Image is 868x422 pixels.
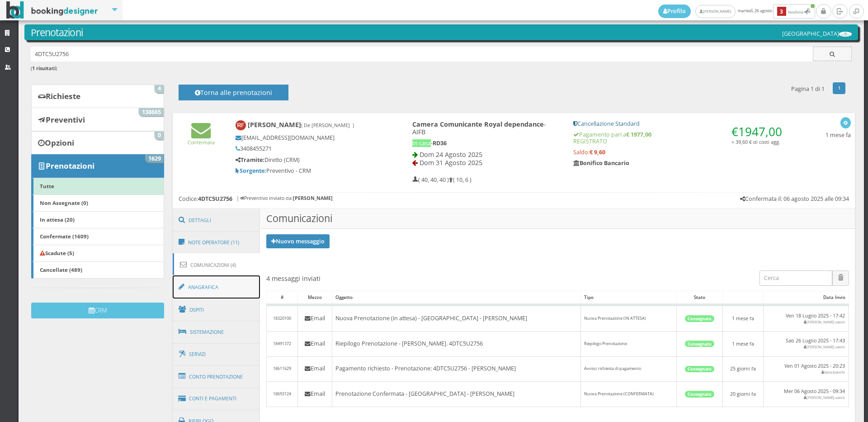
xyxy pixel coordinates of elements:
h5: [GEOGRAPHIC_DATA] [782,30,852,37]
h6: | Preventivo inviato da: [236,195,333,201]
h6: Sab 26 Luglio 2025 - 17:43 [767,338,845,350]
a: [PERSON_NAME] [695,5,736,18]
h5: 3408455271 [236,145,382,152]
h5: Diretto (CRM) [236,156,382,163]
span: martedì, 26 agosto [658,4,816,19]
b: Bonifico Bancario [573,159,629,167]
div: Consegnato [685,391,715,397]
h5: Email [301,340,328,347]
a: Richieste 4 [31,85,164,108]
h5: Email [301,315,328,322]
h6: 1 mese fa [726,316,760,322]
h5: [EMAIL_ADDRESS][DOMAIN_NAME] [236,134,382,141]
td: Nuova Prenotazione (IN ATTESA) [581,305,677,331]
a: Comunicazioni (4) [173,253,260,276]
td: Avviso: richiesta di pagamento [581,356,677,382]
div: Consegnato [685,366,715,372]
a: Conti e Pagamenti [173,387,260,410]
a: Nuovo messaggio [266,234,330,248]
div: Oggetto [332,291,580,304]
button: CRM [31,303,164,318]
a: Note Operatore (11) [173,231,260,254]
button: 3Notifiche [773,4,815,19]
h5: 1 mese fa [826,132,851,138]
td: Nuova Prenotazione (CONFERMATA) [581,382,677,407]
a: Profilo [658,5,691,18]
button: Torna alle prenotazioni [179,85,288,100]
b: Prenotazioni [46,161,94,171]
img: BookingDesigner.com [6,1,98,19]
b: Scadute (5) [40,249,74,256]
h5: Pagamento pari a REGISTRATO [573,131,786,145]
a: Anagrafica [173,275,260,299]
b: Confermate (1609) [40,232,89,240]
b: Sorgente: [236,167,266,175]
small: [PERSON_NAME].vasini [804,344,845,349]
td: 18693124 [266,382,297,407]
input: Cerca [759,270,832,285]
h4: 4 messaggi inviati [266,275,321,282]
h5: Confermata il: 06 agosto 2025 alle 09:34 [740,195,849,202]
b: Preventivi [46,114,85,125]
a: In attesa (20) [31,211,164,228]
span: 1947,00 [738,123,782,140]
h5: Preventivo - CRM [236,167,382,174]
h5: Riepilogo Prenotazione - [PERSON_NAME]. 4DTC5U2756 [335,340,577,347]
span: € [731,123,782,140]
a: Ospiti [173,298,260,322]
a: Non Assegnate (0) [31,194,164,212]
b: 4DTC5U2756 [198,195,232,203]
h5: Pagina 1 di 1 [791,85,825,92]
td: 18611629 [266,356,297,382]
b: [PERSON_NAME] [248,120,354,129]
h6: 1 mese fa [726,341,760,347]
b: Opzioni [45,138,74,148]
a: Tutte [31,178,164,195]
div: Tipo [581,291,676,304]
a: Sistemazione [173,320,260,344]
strong: € 9,60 [590,148,605,156]
span: In casa [412,139,431,147]
b: In attesa (20) [40,216,75,223]
a: Conto Prenotazione [173,365,260,389]
span: 138665 [139,108,164,116]
h5: ( 40, 40, 40 ) ( 10, 6 ) [412,176,472,183]
td: Riepilogo Prenotazione [581,331,677,356]
strong: € 1977,00 [626,131,651,138]
h6: Mer 06 Agosto 2025 - 09:34 [767,389,845,400]
b: 1 risultati [32,65,56,71]
a: 1 [833,82,846,94]
a: Confermata [188,132,215,146]
td: 18491372 [266,331,297,356]
small: ( De [PERSON_NAME] ) [301,122,354,128]
b: Cancellate (489) [40,266,82,273]
h5: Nuova Prenotazione (in attesa) - [GEOGRAPHIC_DATA] - [PERSON_NAME] [335,315,577,322]
h5: Cancellazione Standard [573,120,786,127]
h5: Email [301,365,328,372]
div: # [267,291,297,304]
div: Consegnato [685,341,715,347]
span: Dom 24 Agosto 2025 [420,150,482,159]
b: RD36 [433,139,447,147]
h6: 20 giorni fa [726,391,760,397]
h6: ( ) [31,66,852,71]
span: 4 [155,85,164,93]
h4: Torna alle prenotazioni [189,89,278,103]
div: Mezzo [298,291,332,304]
b: [PERSON_NAME] [293,194,333,201]
input: Ricerca cliente - (inserisci il codice, il nome, il cognome, il numero di telefono o la mail) [31,47,813,62]
b: Camera Comunicante Royal dependance [412,120,544,128]
span: 1629 [145,155,164,163]
small: [PERSON_NAME].vasini [804,319,845,324]
a: Servizi [173,343,260,366]
small: ilaria.bianchi [821,370,845,375]
h5: Pagamento richiesto - Prenotazione: 4DTC5U2756 - [PERSON_NAME] [335,365,577,372]
h5: - [412,140,561,147]
img: Rita Francesio [236,120,246,131]
b: Non Assegnate (0) [40,199,88,206]
b: Tramite: [236,156,264,164]
span: Dom 31 Agosto 2025 [420,158,482,167]
a: Cancellate (489) [31,261,164,279]
h6: Ven 01 Agosto 2025 - 20:23 [767,363,845,375]
td: 18320100 [266,305,297,331]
